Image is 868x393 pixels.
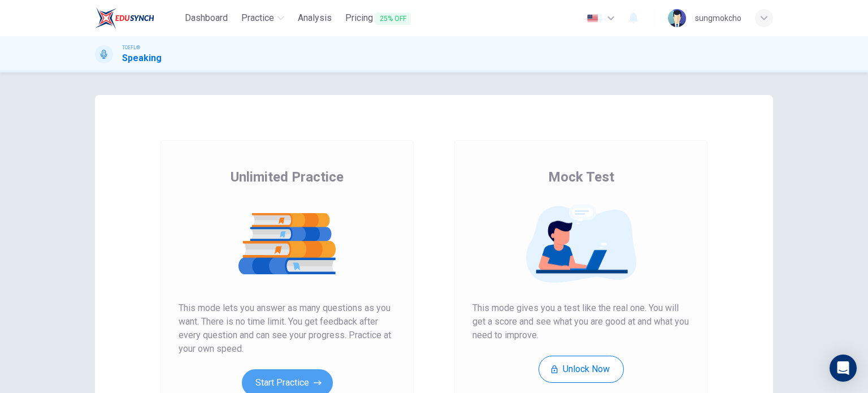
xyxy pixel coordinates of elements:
button: Unlock Now [539,356,624,383]
div: Open Intercom Messenger [830,355,857,382]
span: This mode gives you a test like the real one. You will get a score and see what you are good at a... [472,301,689,342]
span: Dashboard [185,11,228,25]
h1: Speaking [122,51,162,65]
img: Profile picture [668,9,686,27]
img: en [585,14,600,23]
span: Mock Test [548,168,614,186]
span: Pricing [345,11,411,25]
div: sungmokcho [695,11,741,25]
span: 25% OFF [375,12,411,25]
span: TOEFL® [122,44,140,51]
a: EduSynch logo [95,7,180,29]
a: Analysis [293,8,336,29]
img: EduSynch logo [95,7,154,29]
span: This mode lets you answer as many questions as you want. There is no time limit. You get feedback... [179,301,396,356]
button: Practice [237,8,289,28]
span: Analysis [298,11,332,25]
span: Practice [241,11,274,25]
button: Analysis [293,8,336,28]
a: Dashboard [180,8,232,29]
span: Unlimited Practice [231,168,344,186]
button: Pricing25% OFF [341,8,415,29]
button: Dashboard [180,8,232,28]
